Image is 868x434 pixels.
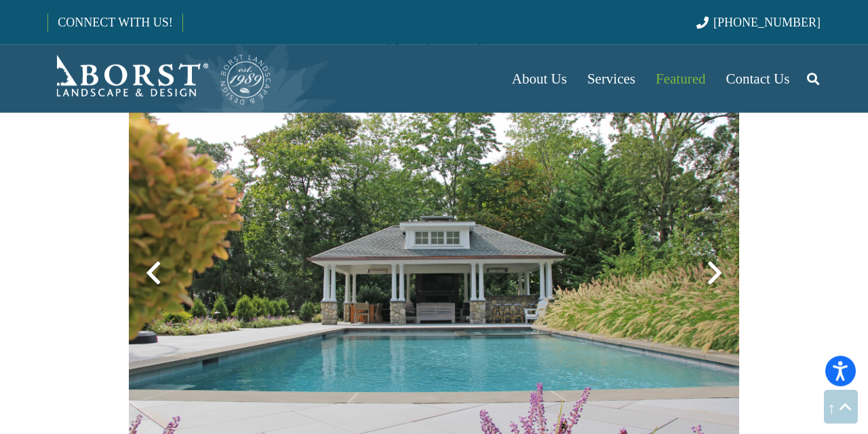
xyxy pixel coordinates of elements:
a: Services [577,45,646,113]
a: Search [800,62,827,96]
a: [PHONE_NUMBER] [696,16,821,29]
a: CONNECT WITH US! [48,6,182,39]
a: Contact Us [716,45,800,113]
a: Borst-Logo [47,52,273,106]
a: Back to top [824,390,858,424]
span: Featured [656,71,705,87]
a: Featured [646,45,715,113]
a: About Us [502,45,577,113]
span: Services [587,71,635,87]
span: About Us [512,71,567,87]
span: Contact Us [726,71,790,87]
span: [PHONE_NUMBER] [713,16,821,29]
